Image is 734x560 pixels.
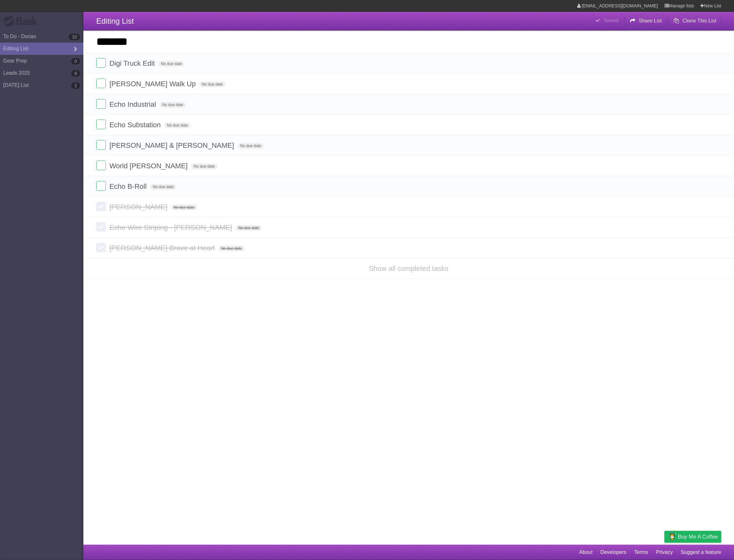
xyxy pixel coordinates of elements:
[158,61,184,67] span: No due date
[218,246,244,251] span: No due date
[109,59,156,67] span: Digi Truck Edit
[96,243,106,252] label: Done
[109,162,189,170] span: World [PERSON_NAME]
[160,102,186,108] span: No due date
[109,121,162,129] span: Echo Substation
[634,546,648,558] a: Terms
[96,120,106,129] label: Done
[96,17,134,25] span: Editing List
[164,122,190,128] span: No due date
[681,546,721,558] a: Suggest a feature
[682,18,716,23] b: Clone This List
[71,82,80,89] b: 2
[109,223,234,231] span: Echo Wire Striping - [PERSON_NAME]
[96,222,106,232] label: Done
[109,141,236,149] span: [PERSON_NAME] & [PERSON_NAME]
[96,202,106,211] label: Done
[236,225,262,231] span: No due date
[604,18,618,23] b: Saved
[96,99,106,109] label: Done
[600,546,626,558] a: Developers
[109,100,158,108] span: Echo Industrial
[96,79,106,88] label: Done
[678,531,718,542] span: Buy me a coffee
[579,546,593,558] a: About
[369,264,448,272] a: Show all completed tasks
[639,18,662,23] b: Share List
[109,203,169,211] span: [PERSON_NAME]
[71,58,80,64] b: 0
[96,181,106,191] label: Done
[238,143,264,149] span: No due date
[109,244,216,252] span: [PERSON_NAME] Brave at Heart
[668,531,676,542] img: Buy me a coffee
[3,16,42,27] div: Flask
[96,161,106,170] label: Done
[109,80,197,88] span: [PERSON_NAME] Walk Up
[625,15,667,27] button: Share List
[109,182,148,190] span: Echo B-Roll
[150,184,176,190] span: No due date
[96,58,106,68] label: Done
[96,140,106,150] label: Done
[69,34,80,40] b: 10
[71,70,80,77] b: 8
[171,205,197,210] span: No due date
[668,15,721,27] button: Clone This List
[656,546,673,558] a: Privacy
[191,163,217,169] span: No due date
[199,81,225,87] span: No due date
[664,531,721,543] a: Buy me a coffee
